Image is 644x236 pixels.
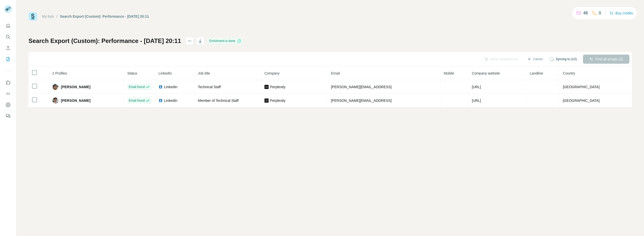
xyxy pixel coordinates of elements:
[198,71,210,75] span: Job title
[583,10,588,16] p: 48
[4,100,12,109] button: Dashboard
[4,78,12,87] button: Use Surfe on LinkedIn
[159,85,163,89] img: LinkedIn logo
[4,32,12,41] button: Search
[186,37,194,45] button: actions
[563,99,600,103] span: [GEOGRAPHIC_DATA]
[42,14,54,18] a: My lists
[52,84,58,90] img: Avatar
[270,98,285,103] span: Perplexity
[4,55,12,64] button: My lists
[159,99,163,103] img: LinkedIn logo
[198,85,221,89] span: Technical Staff
[265,71,280,75] span: Company
[556,57,577,61] span: Syncing to (1/2)
[472,99,481,103] span: [URL]
[164,98,178,103] span: LinkedIn
[28,37,181,45] h1: Search Export (Custom): Performance - [DATE] 20:11
[129,85,145,89] span: Email found
[159,71,172,75] span: LinkedIn
[4,21,12,30] button: Quick start
[4,111,12,121] button: Feedback
[472,85,481,89] span: [URL]
[28,12,37,21] img: Surfe Logo
[265,99,269,103] img: company-logo
[129,98,145,103] span: Email found
[4,89,12,98] button: Use Surfe API
[4,43,12,53] button: Enrich CSV
[444,71,454,75] span: Mobile
[472,71,500,75] span: Company website
[270,84,285,89] span: Perplexity
[164,84,178,89] span: LinkedIn
[127,71,137,75] span: Status
[563,85,600,89] span: [GEOGRAPHIC_DATA]
[61,98,91,103] span: [PERSON_NAME]
[599,10,601,16] p: 0
[60,14,149,19] div: Search Export (Custom): Performance - [DATE] 20:11
[609,10,633,17] button: Buy credits
[331,85,392,89] span: [PERSON_NAME][EMAIL_ADDRESS]
[530,71,543,75] span: Landline
[331,99,392,103] span: [PERSON_NAME][EMAIL_ADDRESS]
[331,71,340,75] span: Email
[563,71,575,75] span: Country
[208,38,243,44] div: Enrichment is done
[61,84,91,89] span: [PERSON_NAME]
[52,98,58,104] img: Avatar
[265,85,269,89] img: company-logo
[524,55,546,64] button: Cancel
[198,99,239,103] span: Member of Technical Staff
[52,71,67,75] span: 2 Profiles
[56,14,57,19] li: /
